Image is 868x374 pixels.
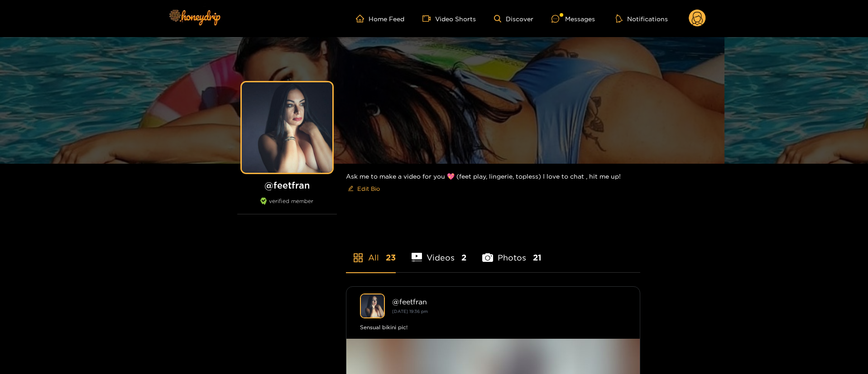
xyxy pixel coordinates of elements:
span: 21 [533,252,542,263]
span: video-camera [422,14,435,23]
a: Video Shorts [422,14,476,23]
div: @ feetfran [392,298,626,306]
button: Notifications [613,14,671,23]
li: All [346,232,396,272]
a: Discover [494,15,533,23]
div: Ask me to make a video for you 💖 (feet play, lingerie, topless) I love to chat , hit me up! [346,164,640,203]
a: Home Feed [356,14,404,23]
img: feetfran [360,294,385,318]
div: Sensual bikini pic! [360,323,626,332]
span: appstore [353,252,364,263]
span: 23 [386,252,396,263]
span: 2 [461,252,466,263]
small: [DATE] 19:36 pm [392,309,428,314]
span: Edit Bio [357,184,380,193]
h1: @ feetfran [237,180,337,191]
li: Photos [482,232,542,272]
div: Messages [551,14,595,24]
button: editEdit Bio [346,181,382,196]
div: verified member [237,198,337,214]
li: Videos [412,232,467,272]
span: home [356,14,369,23]
span: edit [348,185,354,192]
